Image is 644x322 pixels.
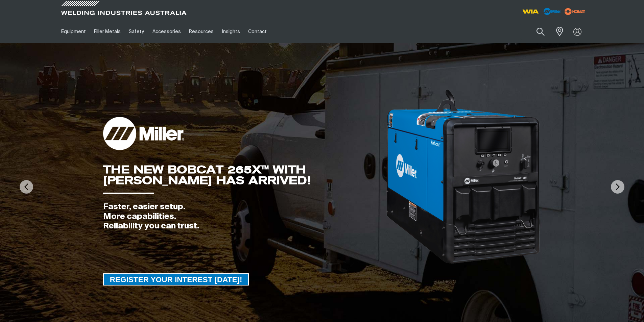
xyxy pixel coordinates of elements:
[563,6,587,17] img: miller
[20,180,33,194] img: PrevArrow
[185,20,218,43] a: Resources
[90,20,125,43] a: Filler Metals
[103,164,385,186] div: THE NEW BOBCAT 265X™ WITH [PERSON_NAME] HAS ARRIVED!
[125,20,148,43] a: Safety
[148,20,185,43] a: Accessories
[104,273,248,286] span: REGISTER YOUR INTEREST [DATE]!
[611,180,624,194] img: NextArrow
[218,20,244,43] a: Insights
[520,24,552,40] input: Product name or item number...
[103,273,249,286] a: REGISTER YOUR INTEREST TODAY!
[529,24,552,40] button: Search products
[244,20,271,43] a: Contact
[57,20,455,43] nav: Main
[57,20,90,43] a: Equipment
[103,202,385,231] div: Faster, easier setup. More capabilities. Reliability you can trust.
